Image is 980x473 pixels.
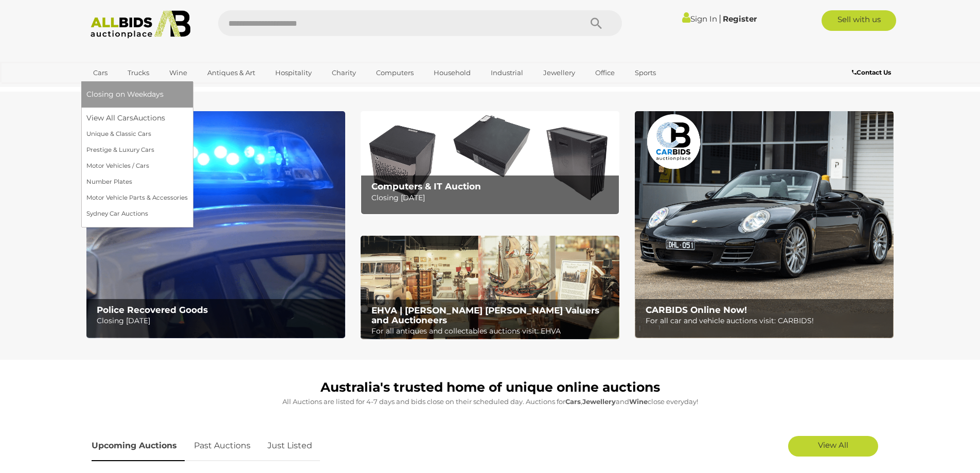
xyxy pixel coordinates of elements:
[85,10,197,39] img: Allbids.com.au
[818,440,848,450] span: View All
[371,191,614,204] p: Closing [DATE]
[788,436,878,457] a: View All
[92,431,185,461] a: Upcoming Auctions
[723,14,757,24] a: Register
[369,64,420,81] a: Computers
[719,13,721,24] span: |
[86,111,345,338] img: Police Recovered Goods
[97,314,339,327] p: Closing [DATE]
[260,431,320,461] a: Just Listed
[629,397,648,406] strong: Wine
[361,236,619,340] a: EHVA | Evans Hastings Valuers and Auctioneers EHVA | [PERSON_NAME] [PERSON_NAME] Valuers and Auct...
[97,305,208,315] b: Police Recovered Goods
[325,64,363,81] a: Charity
[852,68,891,76] b: Contact Us
[635,111,894,338] a: CARBIDS Online Now! CARBIDS Online Now! For all car and vehicle auctions visit: CARBIDS!
[646,305,747,315] b: CARBIDS Online Now!
[635,111,894,338] img: CARBIDS Online Now!
[121,64,156,81] a: Trucks
[371,325,614,338] p: For all antiques and collectables auctions visit: EHVA
[269,64,318,81] a: Hospitality
[361,236,619,340] img: EHVA | Evans Hastings Valuers and Auctioneers
[682,14,717,24] a: Sign In
[86,111,345,338] a: Police Recovered Goods Police Recovered Goods Closing [DATE]
[484,64,530,81] a: Industrial
[822,10,896,31] a: Sell with us
[92,380,889,395] h1: Australia's trusted home of unique online auctions
[86,64,114,81] a: Cars
[361,111,619,215] a: Computers & IT Auction Computers & IT Auction Closing [DATE]
[186,431,258,461] a: Past Auctions
[582,397,616,406] strong: Jewellery
[427,64,477,81] a: Household
[163,64,194,81] a: Wine
[565,397,581,406] strong: Cars
[201,64,262,81] a: Antiques & Art
[852,67,894,78] a: Contact Us
[646,314,888,327] p: For all car and vehicle auctions visit: CARBIDS!
[589,64,621,81] a: Office
[371,305,599,325] b: EHVA | [PERSON_NAME] [PERSON_NAME] Valuers and Auctioneers
[371,181,481,191] b: Computers & IT Auction
[361,111,619,215] img: Computers & IT Auction
[571,10,622,36] button: Search
[92,396,889,408] p: All Auctions are listed for 4-7 days and bids close on their scheduled day. Auctions for , and cl...
[628,64,663,81] a: Sports
[537,64,582,81] a: Jewellery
